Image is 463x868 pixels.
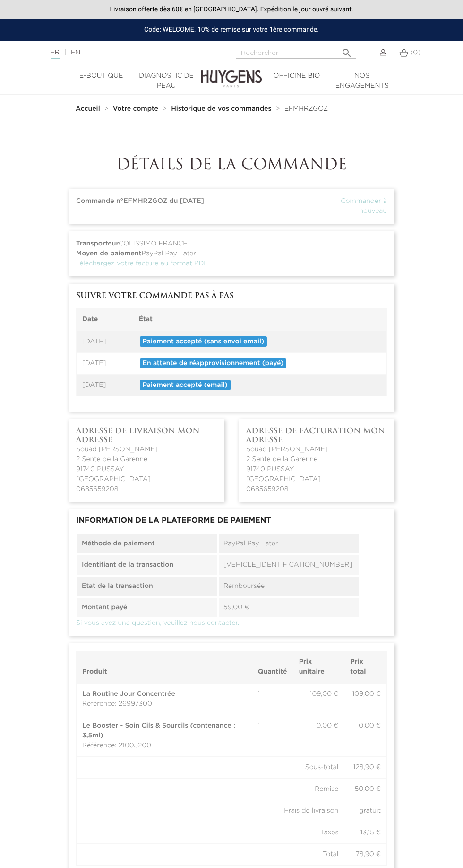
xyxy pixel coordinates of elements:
a: Votre compte [113,105,161,112]
a: Officine Bio [264,71,329,81]
td: 0,00 € [344,715,387,756]
h4: Adresse de livraison Mon adresse [76,427,217,445]
strong: Votre compte [113,105,158,112]
strong: Historique de vos commandes [171,105,271,112]
a: EN [71,49,80,56]
span: Paiement accepté (email) [140,380,231,390]
td: Taxes [77,822,344,843]
dd: [VEHICLE_IDENTIFICATION_NUMBER] [219,555,359,575]
td: Sous-total [77,756,344,778]
img: Huygens [201,55,262,88]
button:  [338,44,355,56]
th: Quantité [252,651,293,683]
dd: PayPal Pay Later [219,534,359,553]
strong: Commande n°EFMHRZGOZ du [DATE] [76,198,204,204]
td: Référence: 21005200 [77,715,252,756]
td: 1 [252,683,293,715]
span: Paiement accepté (sans envoi email) [140,336,267,347]
dt: Méthode de paiement [77,534,217,553]
td: 78,90 € [344,843,387,865]
dt: Etat de la transaction [77,577,217,596]
th: Produit [77,651,252,683]
a: EFMHRZGOZ [284,105,328,112]
a: La Routine Jour Concentrée [82,691,175,697]
span: En attente de réapprovisionnement (payé) [140,358,287,368]
td: 50,00 € [344,778,387,800]
th: Prix unitaire [293,651,344,683]
strong: Transporteur [76,240,119,247]
td: 1 [252,715,293,756]
a: Si vous avez une question, veuillez nous contacter. [76,620,239,626]
a: Diagnostic de peau [134,71,199,91]
strong: Moyen de paiement [76,250,141,257]
td: [DATE] [77,352,133,374]
td: 13,15 € [344,822,387,843]
a: FR [51,49,60,59]
th: Prix total [344,651,387,683]
h1: Détails de la commande [69,157,394,175]
a: Commander à nouveau [341,198,387,214]
td: Frais de livraison [77,800,344,822]
td: 128,90 € [344,756,387,778]
div: | [46,48,186,58]
td: [DATE] [77,331,133,353]
td: Remise [77,778,344,800]
dd: Remboursée [219,577,359,596]
a: Historique de vos commandes [171,105,274,112]
dt: Identifiant de la transaction [77,555,217,575]
td: Total [77,843,344,865]
h3: Information de la plateforme de paiement [76,517,387,526]
a: Accueil [76,105,102,112]
a: Téléchargez votre facture au format PDF [76,260,208,267]
td: 109,00 € [344,683,387,715]
th: Date [77,308,133,331]
address: Souad [PERSON_NAME] 2 Sente de la Garenne 91740 PUSSAY [GEOGRAPHIC_DATA] 0685659208 [246,445,387,494]
td: 109,00 € [293,683,344,715]
span: (0) [410,49,420,56]
h3: Suivre votre commande pas à pas [76,291,387,300]
li: PayPal Pay Later [76,249,387,259]
dt: Montant payé [77,598,217,617]
td: 0,00 € [293,715,344,756]
a: Le Booster - Soin Cils & Sourcils (contenance : 3,5ml) [82,722,235,739]
address: Souad [PERSON_NAME] 2 Sente de la Garenne 91740 PUSSAY [GEOGRAPHIC_DATA] 0685659208 [76,445,217,494]
a: E-Boutique [69,71,134,81]
li: COLISSIMO FRANCE [76,239,387,249]
h4: Adresse de facturation Mon adresse [246,427,387,445]
dd: 59,00 € [219,598,359,617]
th: État [133,308,386,331]
td: gratuit [344,800,387,822]
td: [DATE] [77,374,133,396]
a: Nos engagements [329,71,394,91]
i:  [341,44,352,56]
td: Référence: 26997300 [77,683,252,715]
strong: Accueil [76,105,100,112]
input: Rechercher [236,48,356,59]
